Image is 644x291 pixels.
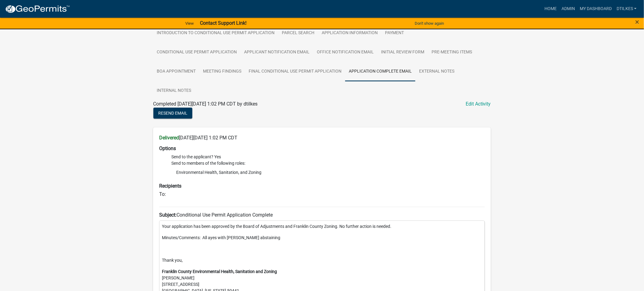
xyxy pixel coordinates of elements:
strong: Franklin County Environmental Health, Sanitation and Zoning [162,269,277,274]
strong: Recipients [159,183,181,189]
strong: Subject: [159,212,177,218]
span: × [635,18,639,26]
button: Resend Email [153,108,192,119]
a: Application Complete Email [345,62,415,81]
a: Initial Review Form [377,43,428,62]
h6: Conditional Use Permit Application Complete [159,212,485,218]
li: Send to the applicant? Yes [171,154,485,160]
a: Office Notification Email [313,43,377,62]
a: Meeting Findings [199,62,245,81]
button: Don't show again [412,18,446,28]
a: Admin [559,3,577,15]
p: Thank you, [162,257,482,264]
a: Payment [381,23,408,43]
a: View [183,18,196,28]
a: Applicant Notification Email [240,43,313,62]
strong: Delivered [159,135,179,141]
a: Internal Notes [153,81,195,101]
a: dtilkes [614,3,639,15]
a: Final Conditional Use Permit Application [245,62,345,81]
p: Your application has been approved by the Board of Adjustments and Franklin County Zoning. No fur... [162,223,482,230]
a: Introduction to Conditional Use Permit Application [153,23,278,43]
li: Environmental Health, Sanitation, and Zoning [171,168,485,177]
strong: Options [159,145,176,151]
a: Edit Activity [466,100,491,108]
a: External Notes [415,62,458,81]
a: Pre-Meeting Items [428,43,476,62]
h6: [DATE][DATE] 1:02 PM CDT [159,135,485,141]
h6: To: [159,191,485,197]
a: My Dashboard [577,3,614,15]
span: Completed [DATE][DATE] 1:02 PM CDT by dtilkes [153,101,257,107]
a: Parcel search [278,23,318,43]
button: Close [635,18,639,26]
a: Application Information [318,23,381,43]
li: Send to members of the following roles: [171,160,485,178]
p: Minutes/Comments: All ayes with [PERSON_NAME] abstaining [162,235,482,241]
strong: Contact Support Link! [200,20,247,26]
span: Resend Email [158,110,187,115]
a: Conditional Use Permit Application [153,43,240,62]
a: Home [542,3,559,15]
a: BOA Appointment [153,62,199,81]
